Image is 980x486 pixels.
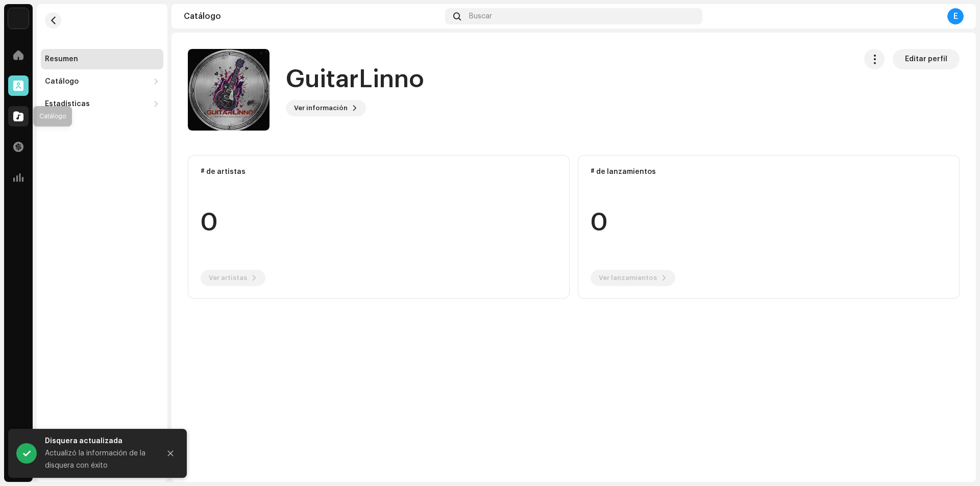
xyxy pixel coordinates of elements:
button: Ver información [286,100,366,116]
div: E [947,8,964,24]
button: Close [160,443,181,464]
div: Catálogo [184,12,441,20]
div: Disquera actualizada [45,435,152,447]
re-m-nav-dropdown: Estadísticas [41,94,163,114]
div: Resumen [45,55,78,63]
span: Editar perfil [905,49,947,69]
div: Actualizó la información de la disquera con éxito [45,447,152,472]
div: Catálogo [45,78,79,86]
h1: GuitarLinno [286,63,424,96]
re-o-card-data: # de lanzamientos [578,155,960,299]
img: 5526addb-752f-49b3-b8d5-87ee67da2b3e [188,49,269,131]
div: Estadísticas [45,100,90,108]
span: Ver información [294,98,348,118]
button: Editar perfil [893,49,960,69]
img: d9f8f59f-78fd-4355-bcd2-71803a451288 [8,8,29,29]
span: Buscar [469,12,492,20]
re-o-card-data: # de artistas [188,155,570,299]
re-m-nav-dropdown: Catálogo [41,71,163,92]
re-m-nav-item: Resumen [41,49,163,69]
